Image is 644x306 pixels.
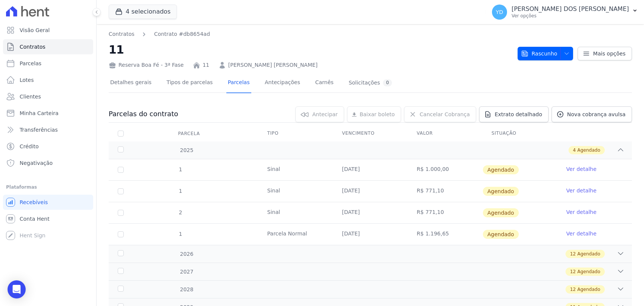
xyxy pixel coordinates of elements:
[3,106,93,121] a: Minha Carteira
[566,208,596,216] a: Ver detalhe
[118,188,124,194] input: default
[333,224,407,245] td: [DATE]
[203,61,209,69] a: 11
[593,50,626,57] span: Mais opções
[20,109,58,117] span: Minha Carteira
[109,61,184,69] div: Reserva Boa Fé - 3ª Fase
[518,47,573,60] button: Rascunho
[263,73,302,93] a: Antecipações
[109,30,512,38] nav: Breadcrumb
[20,76,34,84] span: Lotes
[118,167,124,173] input: default
[333,126,407,141] th: Vencimento
[483,126,557,141] th: Situação
[226,73,251,93] a: Parcelas
[408,126,483,141] th: Valor
[577,251,600,257] span: Agendado
[570,268,576,275] span: 12
[258,126,333,141] th: Tipo
[228,61,318,69] a: [PERSON_NAME] [PERSON_NAME]
[109,30,210,38] nav: Breadcrumb
[20,93,41,100] span: Clientes
[333,159,407,180] td: [DATE]
[169,126,209,141] div: Parcela
[178,231,182,237] span: 1
[109,41,512,58] h2: 11
[109,73,153,93] a: Detalhes gerais
[154,30,210,38] a: Contrato #db8654ad
[479,106,549,122] a: Extrato detalhado
[566,230,596,237] a: Ver detalhe
[165,73,214,93] a: Tipos de parcelas
[483,208,519,217] span: Agendado
[20,159,53,167] span: Negativação
[552,106,632,122] a: Nova cobrança avulsa
[333,202,407,223] td: [DATE]
[178,188,182,194] span: 1
[3,23,93,38] a: Visão Geral
[577,147,600,154] span: Agendado
[570,286,576,293] span: 12
[408,202,483,223] td: R$ 771,10
[3,89,93,104] a: Clientes
[566,165,596,173] a: Ver detalhe
[347,73,393,93] a: Solicitações0
[20,126,58,134] span: Transferências
[483,165,519,174] span: Agendado
[486,2,644,23] button: YD [PERSON_NAME] DOS [PERSON_NAME] Ver opções
[178,166,182,172] span: 1
[20,43,45,51] span: Contratos
[118,231,124,237] input: default
[3,195,93,210] a: Recebíveis
[3,72,93,88] a: Lotes
[573,147,576,154] span: 4
[258,202,333,223] td: Sinal
[3,211,93,226] a: Conta Hent
[3,39,93,54] a: Contratos
[20,198,48,206] span: Recebíveis
[3,122,93,137] a: Transferências
[20,215,49,223] span: Conta Hent
[3,56,93,71] a: Parcelas
[178,209,182,215] span: 2
[109,30,134,38] a: Contratos
[512,13,629,19] p: Ver opções
[408,181,483,202] td: R$ 771,10
[3,139,93,154] a: Crédito
[570,251,576,257] span: 12
[20,60,41,67] span: Parcelas
[118,210,124,216] input: default
[20,26,50,34] span: Visão Geral
[258,224,333,245] td: Parcela Normal
[521,47,557,60] span: Rascunho
[566,187,596,194] a: Ver detalhe
[349,79,392,86] div: Solicitações
[258,159,333,180] td: Sinal
[258,181,333,202] td: Sinal
[483,187,519,196] span: Agendado
[408,159,483,180] td: R$ 1.000,00
[6,183,90,192] div: Plataformas
[109,109,178,118] h3: Parcelas do contrato
[567,111,626,118] span: Nova cobrança avulsa
[496,9,503,15] span: YD
[578,47,632,60] a: Mais opções
[314,73,335,93] a: Carnês
[577,268,600,275] span: Agendado
[512,5,629,13] p: [PERSON_NAME] DOS [PERSON_NAME]
[20,143,39,150] span: Crédito
[109,5,177,19] button: 4 selecionados
[577,286,600,293] span: Agendado
[333,181,407,202] td: [DATE]
[8,280,26,298] div: Open Intercom Messenger
[483,230,519,239] span: Agendado
[383,79,392,86] div: 0
[3,155,93,171] a: Negativação
[495,111,542,118] span: Extrato detalhado
[408,224,483,245] td: R$ 1.196,65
